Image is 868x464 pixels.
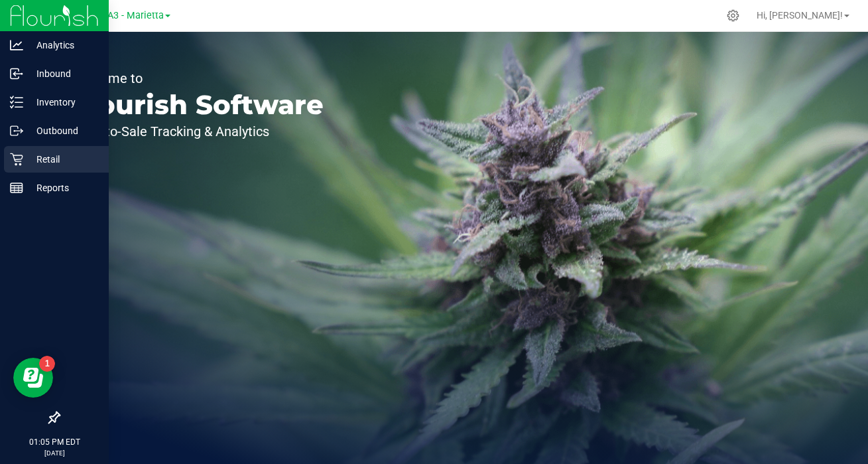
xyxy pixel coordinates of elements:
[10,181,23,194] inline-svg: Reports
[23,151,103,167] p: Retail
[757,10,843,21] span: Hi, [PERSON_NAME]!
[23,123,103,139] p: Outbound
[23,37,103,53] p: Analytics
[10,124,23,137] inline-svg: Outbound
[72,125,324,138] p: Seed-to-Sale Tracking & Analytics
[10,39,23,52] inline-svg: Analytics
[10,67,23,80] inline-svg: Inbound
[6,436,103,448] p: 01:05 PM EDT
[6,448,103,458] p: [DATE]
[72,72,324,85] p: Welcome to
[13,358,53,398] iframe: Resource center
[10,153,23,166] inline-svg: Retail
[23,66,103,82] p: Inbound
[101,10,164,21] span: GA3 - Marietta
[23,180,103,196] p: Reports
[10,96,23,109] inline-svg: Inventory
[72,92,324,118] p: Flourish Software
[725,9,741,22] div: Manage settings
[23,94,103,110] p: Inventory
[39,356,55,372] iframe: Resource center unread badge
